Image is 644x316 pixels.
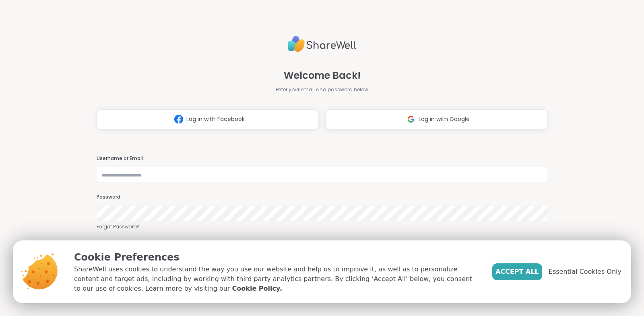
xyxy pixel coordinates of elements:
[97,194,547,201] h3: Password
[97,223,547,230] a: Forgot Password?
[74,265,479,293] p: ShareWell uses cookies to understand the way you use our website and help us to improve it, as we...
[403,112,419,127] img: ShareWell Logomark
[232,284,282,293] a: Cookie Policy.
[325,109,547,129] button: Log in with Google
[186,115,245,123] span: Log in with Facebook
[97,155,547,162] h3: Username or Email
[549,267,621,277] span: Essential Cookies Only
[74,250,479,265] p: Cookie Preferences
[288,33,356,55] img: ShareWell Logo
[276,86,368,93] span: Enter your email and password below
[492,263,542,280] button: Accept All
[495,267,539,277] span: Accept All
[171,112,186,127] img: ShareWell Logomark
[97,109,319,129] button: Log in with Facebook
[284,68,361,83] span: Welcome Back!
[419,115,470,123] span: Log in with Google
